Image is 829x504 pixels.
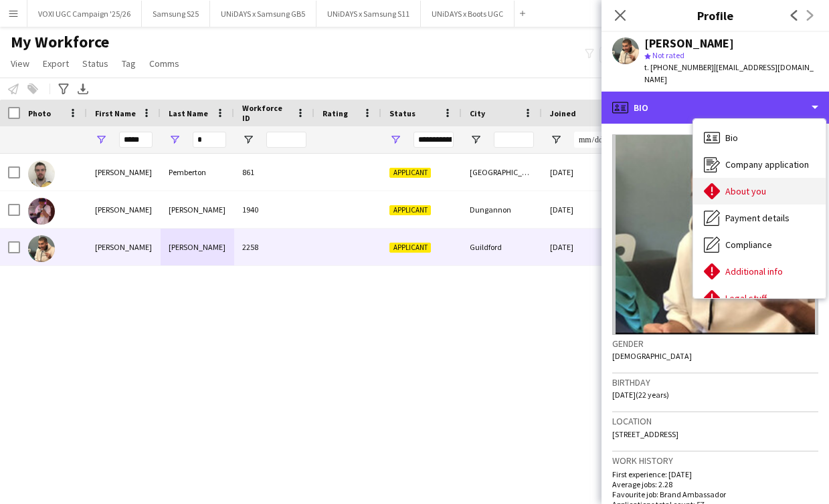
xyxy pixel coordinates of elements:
p: Favourite job: Brand Ambassador [612,489,818,499]
div: [PERSON_NAME] [87,229,161,265]
button: UNiDAYS x Samsung GB5 [210,1,316,27]
button: Open Filter Menu [470,134,482,146]
input: City Filter Input [494,132,534,148]
app-action-btn: Export XLSX [75,81,91,97]
button: Open Filter Menu [95,134,107,146]
span: [DATE] (22 years) [612,390,669,400]
span: Payment details [725,212,790,224]
span: Applicant [389,243,431,253]
a: Export [37,55,74,72]
span: [STREET_ADDRESS] [612,429,678,439]
div: [PERSON_NAME] [87,154,161,191]
div: [PERSON_NAME] [161,191,234,228]
div: Company application [693,151,826,178]
span: Rating [323,108,348,118]
span: First Name [95,108,136,118]
input: Joined Filter Input [574,132,614,148]
span: t. [PHONE_NUMBER] [644,62,714,72]
div: [DATE] [542,229,622,265]
div: Additional info [693,258,826,285]
div: Payment details [693,205,826,231]
span: Status [389,108,416,118]
span: View [11,57,29,70]
span: Comms [149,57,179,70]
span: [DEMOGRAPHIC_DATA] [612,351,692,361]
button: UNiDAYS x Boots UGC [421,1,515,27]
div: Bio [602,92,829,124]
span: About you [725,185,766,197]
h3: Location [612,415,818,427]
span: My Workforce [11,32,109,52]
span: Photo [28,108,51,118]
div: [PERSON_NAME] [644,37,734,49]
button: Open Filter Menu [550,134,562,146]
a: Comms [144,55,185,72]
a: View [5,55,35,72]
button: Samsung S25 [142,1,210,27]
span: Applicant [389,168,431,178]
div: Guildford [462,229,542,265]
div: [DATE] [542,191,622,228]
span: Not rated [652,50,684,60]
h3: Profile [602,7,829,24]
span: Joined [550,108,576,118]
span: Workforce ID [242,103,290,123]
button: Open Filter Menu [389,134,401,146]
button: VOXI UGC Campaign '25/26 [27,1,142,27]
div: 1940 [234,191,314,228]
div: [PERSON_NAME] [161,229,234,265]
p: First experience: [DATE] [612,469,818,479]
button: Open Filter Menu [242,134,254,146]
h3: Birthday [612,376,818,388]
span: Bio [725,132,738,144]
app-action-btn: Advanced filters [56,81,72,97]
span: Tag [122,57,136,70]
span: Export [43,57,69,70]
span: Compliance [725,239,772,251]
img: Dylan Mason [28,198,55,225]
img: Dylan McConnachie-Pace [28,235,55,262]
div: Dungannon [462,191,542,228]
div: [PERSON_NAME] [87,191,161,228]
span: Applicant [389,205,431,215]
a: Status [77,55,114,72]
div: [GEOGRAPHIC_DATA] [462,154,542,191]
a: Tag [116,55,141,72]
input: Workforce ID Filter Input [266,132,306,148]
h3: Gender [612,338,818,350]
input: Last Name Filter Input [193,132,226,148]
span: Last Name [169,108,208,118]
input: First Name Filter Input [119,132,153,148]
img: Crew avatar or photo [612,134,818,335]
div: Legal stuff [693,285,826,311]
div: About you [693,178,826,205]
h3: Work history [612,455,818,467]
div: Bio [693,124,826,151]
div: Pemberton [161,154,234,191]
div: 861 [234,154,314,191]
span: Legal stuff [725,292,767,304]
button: UNiDAYS x Samsung S11 [316,1,421,27]
p: Average jobs: 2.28 [612,479,818,489]
button: Everyone9,754 [600,47,666,63]
span: Company application [725,158,809,170]
span: City [470,108,485,118]
button: Open Filter Menu [169,134,181,146]
span: Status [82,57,108,70]
span: Additional info [725,265,783,277]
div: [DATE] [542,154,622,191]
img: Dylan Pemberton [28,160,55,187]
span: | [EMAIL_ADDRESS][DOMAIN_NAME] [644,62,814,84]
div: 2258 [234,229,314,265]
div: Compliance [693,231,826,258]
